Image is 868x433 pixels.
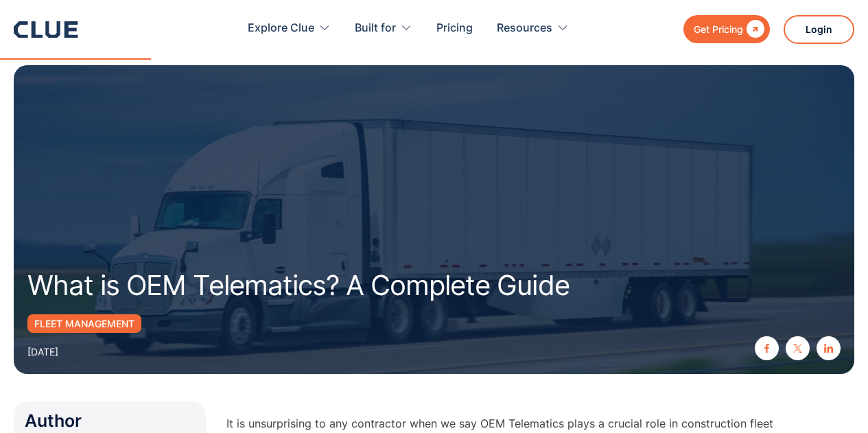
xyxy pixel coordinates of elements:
a: Get Pricing [683,15,770,43]
div: Get Pricing [694,21,743,38]
a: Pricing [436,7,473,50]
div:  [743,21,764,38]
a: Login [784,15,854,44]
a: Fleet management [27,314,141,333]
div: Author [25,412,195,430]
img: linkedin icon [824,344,833,353]
div: Built for [355,7,396,50]
div: Built for [355,7,412,50]
div: Explore Clue [248,7,331,50]
div: Explore Clue [248,7,314,50]
div: [DATE] [27,343,58,360]
div: Resources [497,7,552,50]
div: Resources [497,7,569,50]
img: facebook icon [762,344,771,353]
h1: What is OEM Telematics? A Complete Guide [27,270,597,301]
img: twitter X icon [793,344,802,353]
